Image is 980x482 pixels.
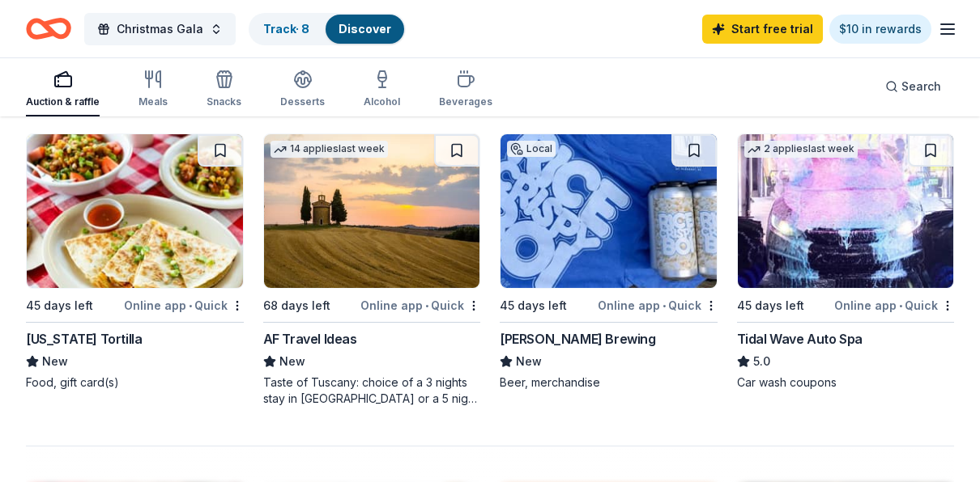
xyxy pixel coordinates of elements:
[439,95,492,108] div: Beverages
[138,95,168,108] div: Meals
[263,296,330,315] div: 68 days left
[753,352,770,371] span: 5.0
[829,15,931,44] a: $10 in rewards
[42,352,68,371] span: New
[744,141,858,158] div: 2 applies last week
[280,95,325,108] div: Desserts
[360,295,480,315] div: Online app Quick
[364,95,400,108] div: Alcohol
[500,374,718,391] div: Beer, merchandise
[207,95,241,108] div: Snacks
[598,295,718,315] div: Online app Quick
[26,374,244,391] div: Food, gift card(s)
[280,63,325,116] button: Desserts
[279,352,305,371] span: New
[901,77,941,96] span: Search
[500,296,567,315] div: 45 days left
[425,299,428,312] span: •
[26,329,142,349] div: [US_STATE] Tortilla
[138,63,168,116] button: Meals
[872,70,954,103] button: Search
[124,295,244,315] div: Online app Quick
[663,299,666,312] span: •
[84,13,236,45] button: Christmas Gala
[500,133,718,391] a: Image for Westbrook BrewingLocal45 days leftOnline app•Quick[PERSON_NAME] BrewingNewBeer, merchan...
[263,329,357,349] div: AF Travel Ideas
[738,134,954,288] img: Image for Tidal Wave Auto Spa
[264,134,480,288] img: Image for AF Travel Ideas
[263,374,481,407] div: Taste of Tuscany: choice of a 3 nights stay in [GEOGRAPHIC_DATA] or a 5 night stay in [GEOGRAPHIC...
[117,19,203,39] span: Christmas Gala
[27,134,243,288] img: Image for California Tortilla
[207,63,241,116] button: Snacks
[26,296,93,315] div: 45 days left
[26,10,71,48] a: Home
[26,63,100,116] button: Auction & raffle
[500,329,656,349] div: [PERSON_NAME] Brewing
[263,133,481,407] a: Image for AF Travel Ideas14 applieslast week68 days leftOnline app•QuickAF Travel IdeasNewTaste o...
[899,299,902,312] span: •
[439,63,492,116] button: Beverages
[26,133,244,391] a: Image for California Tortilla45 days leftOnline app•Quick[US_STATE] TortillaNewFood, gift card(s)
[26,95,100,108] div: Auction & raffle
[339,22,391,36] a: Discover
[702,15,823,44] a: Start free trial
[737,329,863,349] div: Tidal Wave Auto Spa
[364,63,400,116] button: Alcohol
[271,141,388,158] div: 14 applies last week
[516,352,542,371] span: New
[263,22,309,36] a: Track· 8
[737,133,955,391] a: Image for Tidal Wave Auto Spa2 applieslast week45 days leftOnline app•QuickTidal Wave Auto Spa5.0...
[834,295,954,315] div: Online app Quick
[737,374,955,391] div: Car wash coupons
[737,296,804,315] div: 45 days left
[501,134,717,288] img: Image for Westbrook Brewing
[249,13,406,45] button: Track· 8Discover
[507,141,556,157] div: Local
[189,299,192,312] span: •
